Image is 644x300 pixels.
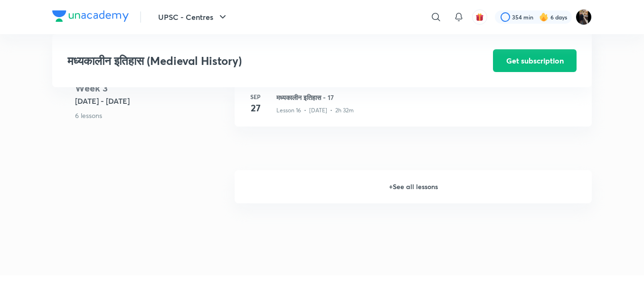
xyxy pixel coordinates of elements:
a: Company Logo [52,10,129,24]
a: Sep27मध्यकालीन इतिहास - 17Lesson 16 • [DATE] • 2h 32m [235,81,592,138]
button: avatar [472,9,487,25]
h3: मध्यकालीन इतिहास - 17 [276,92,580,102]
h3: मध्यकालीन इतिहास (Medieval History) [67,54,439,68]
img: streak [539,12,549,22]
img: Company Logo [52,10,129,22]
h5: [DATE] - [DATE] [75,95,227,107]
img: avatar [475,13,484,21]
p: 6 lessons [75,110,227,120]
h6: + See all lessons [235,170,592,203]
h4: 27 [246,101,265,115]
button: UPSC - Centres [152,8,234,27]
img: amit tripathi [576,9,592,25]
h4: Week 3 [75,81,227,95]
p: Lesson 16 • [DATE] • 2h 32m [276,106,354,115]
button: Get subscription [493,49,577,72]
h6: Sep [246,92,265,101]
